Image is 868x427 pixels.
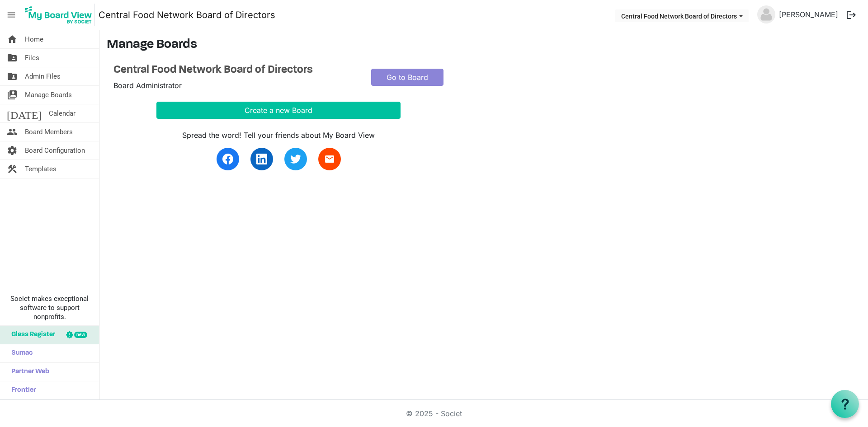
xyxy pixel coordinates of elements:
img: facebook.svg [222,154,233,164]
span: Societ makes exceptional software to support nonprofits. [4,294,95,321]
h3: Manage Boards [107,38,861,53]
img: no-profile-picture.svg [757,5,775,23]
span: settings [7,141,18,160]
a: [PERSON_NAME] [775,5,842,23]
span: Frontier [7,381,36,399]
span: Partner Web [7,363,49,381]
span: Admin Files [25,67,61,85]
span: Sumac [7,344,33,362]
span: [DATE] [7,104,42,122]
div: Spread the word! Tell your friends about My Board View [156,130,401,141]
span: Glass Register [7,326,55,344]
a: email [318,148,341,170]
span: Board Configuration [25,141,85,160]
span: folder_shared [7,67,18,85]
span: email [324,154,335,164]
button: Central Food Network Board of Directors dropdownbutton [615,9,749,22]
span: Calendar [49,104,75,122]
span: people [7,123,18,141]
a: © 2025 - Societ [406,409,462,418]
span: folder_shared [7,49,18,67]
span: Templates [25,160,57,178]
span: menu [3,6,20,23]
span: construction [7,160,18,178]
img: My Board View Logo [22,4,95,26]
button: logout [842,5,861,24]
span: home [7,30,18,48]
span: Manage Boards [25,86,72,104]
a: Central Food Network Board of Directors [113,64,358,77]
a: My Board View Logo [22,4,99,26]
button: Create a new Board [156,102,401,119]
span: Board Members [25,123,73,141]
a: Go to Board [371,69,443,86]
span: Home [25,30,43,48]
img: linkedin.svg [256,154,267,164]
span: Files [25,49,39,67]
span: Board Administrator [113,81,182,90]
img: twitter.svg [290,154,301,164]
a: Central Food Network Board of Directors [99,6,275,24]
span: switch_account [7,86,18,104]
div: new [74,332,87,338]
